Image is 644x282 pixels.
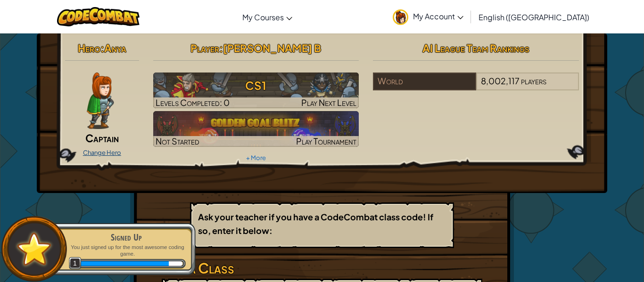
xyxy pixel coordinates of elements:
span: 1 [69,257,82,270]
img: avatar [393,9,408,25]
span: Anya [104,41,126,55]
img: Golden Goal [153,111,359,147]
span: Captain [85,131,119,145]
img: default.png [13,228,56,270]
b: Ask your teacher if you have a CodeCombat class code! If so, enter it below: [198,211,433,236]
span: : [100,41,104,55]
span: players [521,75,546,86]
a: + More [246,154,266,161]
a: My Account [388,2,468,32]
span: : [219,41,223,55]
img: CS1 [153,73,359,108]
span: Levels Completed: 0 [156,97,230,108]
span: English ([GEOGRAPHIC_DATA]) [479,12,589,22]
img: captain-pose.png [87,73,114,129]
a: My Courses [238,4,297,30]
a: English ([GEOGRAPHIC_DATA]) [474,4,594,30]
h3: Join a Class [162,258,482,279]
a: Play Next Level [153,73,359,108]
span: [PERSON_NAME] B [223,41,321,55]
span: Play Tournament [296,136,356,146]
div: Signed Up [67,231,186,244]
span: Hero [78,41,100,55]
span: AI League Team Rankings [422,41,529,55]
a: World8,002,117players [373,81,579,92]
span: Play Next Level [301,97,356,108]
a: Change Hero [83,149,121,156]
span: Not Started [156,136,199,146]
p: You just signed up for the most awesome coding game. [67,244,186,258]
img: CodeCombat logo [57,7,140,26]
a: Not StartedPlay Tournament [153,111,359,147]
span: My Account [413,11,463,21]
span: 8,002,117 [481,75,520,86]
h3: CS1 [153,75,359,96]
span: Player [190,41,219,55]
span: My Courses [242,12,284,22]
div: World [373,73,476,90]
